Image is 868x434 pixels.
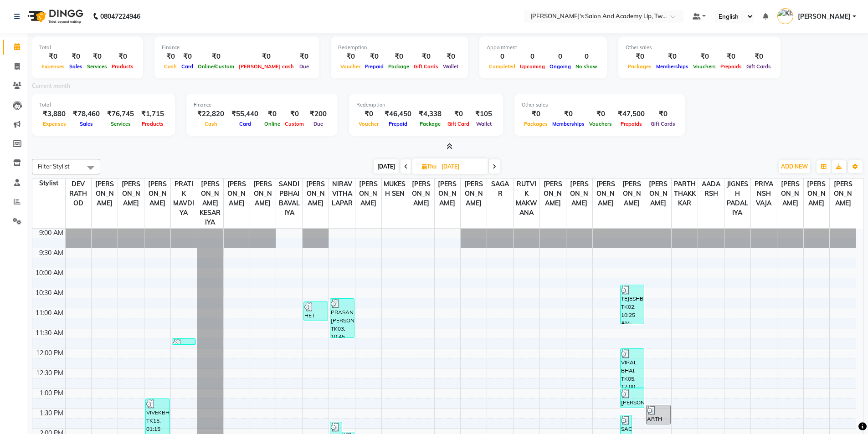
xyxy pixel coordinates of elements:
div: ₹0 [744,51,773,62]
div: ₹0 [67,51,85,62]
span: SAGAR [487,179,513,199]
div: 10:30 AM [34,288,65,298]
span: AADARSH [698,179,724,199]
span: PARTH THAKKKAR [672,179,698,209]
span: Vouchers [587,121,614,127]
div: ₹55,440 [228,109,262,119]
span: PRATIK MAVDIYA [171,179,197,219]
span: [PERSON_NAME] cash [236,63,296,70]
div: ₹0 [445,109,472,119]
span: JIGNESH PADALIYA [724,179,750,219]
span: Upcoming [518,63,547,70]
span: [PERSON_NAME] [566,179,592,209]
span: Wallet [441,63,461,70]
div: ₹47,500 [614,109,648,119]
span: PRIYANSH VAJA [751,179,777,209]
span: Memberships [550,121,587,127]
span: Gift Cards [648,121,678,127]
span: [PERSON_NAME] [118,179,144,209]
div: PRASANTBHAI [PERSON_NAME], TK03, 11:45 AM-11:55 AM, PRIMIUM HAIR WASH [172,339,195,344]
div: 12:00 PM [34,348,65,358]
div: Total [39,101,168,109]
span: [PERSON_NAME] [250,179,276,209]
div: ₹0 [262,109,282,119]
div: Other sales [626,44,773,51]
div: ₹0 [441,51,461,62]
span: MUKESH SEN [382,179,408,199]
span: Due [311,121,325,127]
button: ADD NEW [779,160,810,173]
div: Other sales [522,101,678,109]
div: ₹0 [386,51,411,62]
div: 9:00 AM [37,228,65,238]
div: 1:30 PM [38,408,65,418]
div: ₹46,450 [381,109,415,119]
span: Voucher [338,63,363,70]
span: Sales [67,63,85,70]
span: Thu [420,163,439,170]
span: [PERSON_NAME] [224,179,250,209]
div: ₹0 [654,51,691,62]
div: 0 [487,51,518,62]
div: HET BHAI, TK01, 10:50 AM-11:20 AM, Hair Basis - Hair Cut [304,302,327,321]
div: ₹0 [296,51,312,62]
span: RUTVIK MAKWANA [514,179,539,219]
span: Custom [282,121,306,127]
div: ₹0 [363,51,386,62]
div: 12:30 PM [34,368,65,378]
div: 10:00 AM [34,268,65,278]
span: Package [386,63,411,70]
div: 0 [518,51,547,62]
div: ₹3,880 [39,109,69,119]
div: ARTH BHAI, TK08, 01:25 PM-01:55 PM, Hair Basis - Hair Cut [647,405,670,424]
div: PRASANTBHAI [PERSON_NAME], TK03, 10:45 AM-11:45 AM, Hair Basis - Hair Cut,Hair Basis - [PERSON_NAME] [330,299,354,337]
div: 0 [547,51,573,62]
span: SANDIPBHAI BAVALIYA [276,179,302,219]
span: Expenses [41,121,68,127]
span: [PERSON_NAME] [804,179,830,209]
span: Services [108,121,133,127]
span: Products [139,121,166,127]
span: Gift Card [445,121,472,127]
div: ₹200 [306,109,330,119]
div: ₹22,820 [194,109,228,119]
span: [PERSON_NAME] [355,179,381,209]
div: ₹0 [39,51,67,62]
span: [PERSON_NAME] [144,179,170,209]
img: logo [23,4,86,29]
span: Wallet [474,121,494,127]
div: ₹78,460 [69,109,103,119]
span: Services [85,63,109,70]
div: ₹0 [236,51,296,62]
div: ₹0 [338,51,363,62]
div: Finance [194,101,330,109]
span: [PERSON_NAME] KESARIYA [197,179,223,228]
span: [PERSON_NAME] [798,12,851,21]
span: Prepaid [386,121,410,127]
div: ₹0 [522,109,550,119]
div: ₹0 [648,109,678,119]
span: Online/Custom [195,63,236,70]
div: ₹1,715 [138,109,168,119]
span: [PERSON_NAME] [645,179,671,209]
div: 11:00 AM [34,308,65,318]
span: Prepaid [363,63,386,70]
div: Finance [162,44,312,51]
div: ₹0 [109,51,136,62]
div: [PERSON_NAME], TK07, 01:00 PM-01:30 PM, Hair Basis - Hair Cut [621,389,644,408]
div: ₹0 [587,109,614,119]
span: [PERSON_NAME] [777,179,803,209]
div: ₹0 [356,109,381,119]
span: Vouchers [691,63,718,70]
span: [PERSON_NAME] [408,179,434,209]
span: Filter Stylist [38,163,70,170]
div: ₹0 [162,51,179,62]
span: Cash [202,121,220,127]
span: Card [237,121,253,127]
div: 0 [573,51,600,62]
div: ₹4,338 [415,109,445,119]
span: [PERSON_NAME] [830,179,856,209]
span: [PERSON_NAME] [540,179,566,209]
span: Card [179,63,195,70]
div: Redemption [338,44,461,51]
